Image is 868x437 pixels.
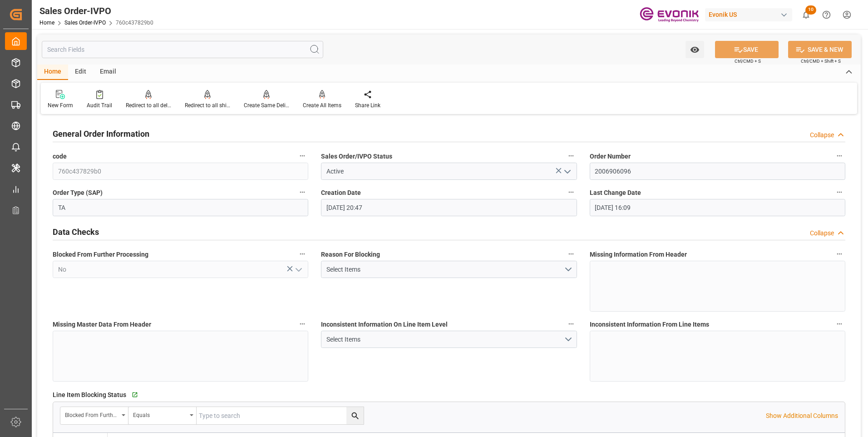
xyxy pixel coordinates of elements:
[810,130,834,140] div: Collapse
[296,186,308,198] button: Order Type (SAP)
[766,411,838,421] p: Show Additional Columns
[64,20,106,26] a: Sales Order-IVPO
[805,5,816,15] span: 10
[321,152,392,161] span: Sales Order/IVPO Status
[715,41,779,58] button: SAVE
[39,4,153,18] div: Sales Order-IVPO
[590,320,709,329] span: Inconsistent Information From Line Items
[185,101,230,109] div: Redirect to all shipments
[133,409,187,419] div: Equals
[42,41,323,58] input: Search Fields
[735,58,761,65] span: Ctrl/CMD + S
[321,188,361,198] span: Creation Date
[128,407,197,424] button: open menu
[60,407,128,424] button: open menu
[833,186,845,198] button: Last Change Date
[53,390,126,400] span: Line Item Blocking Status
[816,5,837,25] button: Help Center
[801,58,841,65] span: Ctrl/CMD + Shift + S
[68,65,93,80] div: Edit
[796,5,816,25] button: show 10 new notifications
[321,331,577,348] button: open menu
[296,248,308,260] button: Blocked From Further Processing
[326,335,564,344] div: Select Items
[590,152,631,161] span: Order Number
[53,188,103,198] span: Order Type (SAP)
[321,320,448,329] span: Inconsistent Information On Line Item Level
[65,409,118,419] div: Blocked From Further Processing
[590,188,641,198] span: Last Change Date
[53,250,148,259] span: Blocked From Further Processing
[833,318,845,330] button: Inconsistent Information From Line Items
[833,150,845,162] button: Order Number
[303,101,341,109] div: Create All Items
[244,101,289,109] div: Create Same Delivery Date
[53,128,149,140] h2: General Order Information
[53,152,67,161] span: code
[705,6,796,23] button: Evonik US
[197,407,364,424] input: Type to search
[87,101,112,109] div: Audit Trail
[37,65,68,80] div: Home
[565,186,577,198] button: Creation Date
[126,101,171,109] div: Redirect to all deliveries
[788,41,852,58] button: SAVE & NEW
[590,250,687,259] span: Missing Information From Header
[686,41,704,58] button: open menu
[321,199,577,216] input: MM-DD-YYYY HH:MM
[346,407,364,424] button: search button
[355,101,380,109] div: Share Link
[321,250,380,259] span: Reason For Blocking
[296,150,308,162] button: code
[326,265,564,274] div: Select Items
[833,248,845,260] button: Missing Information From Header
[590,199,845,216] input: MM-DD-YYYY HH:MM
[810,228,834,238] div: Collapse
[705,8,792,21] div: Evonik US
[48,101,73,109] div: New Form
[291,263,305,277] button: open menu
[565,318,577,330] button: Inconsistent Information On Line Item Level
[93,65,123,80] div: Email
[565,150,577,162] button: Sales Order/IVPO Status
[53,226,99,238] h2: Data Checks
[560,164,573,179] button: open menu
[640,7,699,23] img: Evonik-brand-mark-Deep-Purple-RGB.jpeg_1700498283.jpeg
[565,248,577,260] button: Reason For Blocking
[321,261,577,278] button: open menu
[296,318,308,330] button: Missing Master Data From Header
[39,20,54,26] a: Home
[53,320,151,329] span: Missing Master Data From Header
